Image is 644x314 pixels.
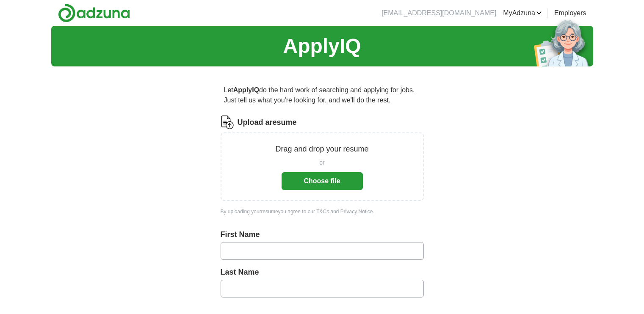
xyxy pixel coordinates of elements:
[221,116,234,129] img: CV Icon
[275,143,368,155] p: Drag and drop your resume
[221,267,424,278] label: Last Name
[283,31,361,61] h1: ApplyIQ
[221,229,424,240] label: First Name
[319,158,324,167] span: or
[316,209,329,215] a: T&Cs
[221,82,424,109] p: Let do the hard work of searching and applying for jobs. Just tell us what you're looking for, an...
[238,117,297,128] label: Upload a resume
[554,8,586,18] a: Employers
[340,209,373,215] a: Privacy Notice
[282,172,363,190] button: Choose file
[503,8,542,18] a: MyAdzuna
[381,8,496,18] li: [EMAIL_ADDRESS][DOMAIN_NAME]
[233,86,259,94] strong: ApplyIQ
[221,208,424,215] div: By uploading your resume you agree to our and .
[58,3,130,22] img: Adzuna logo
